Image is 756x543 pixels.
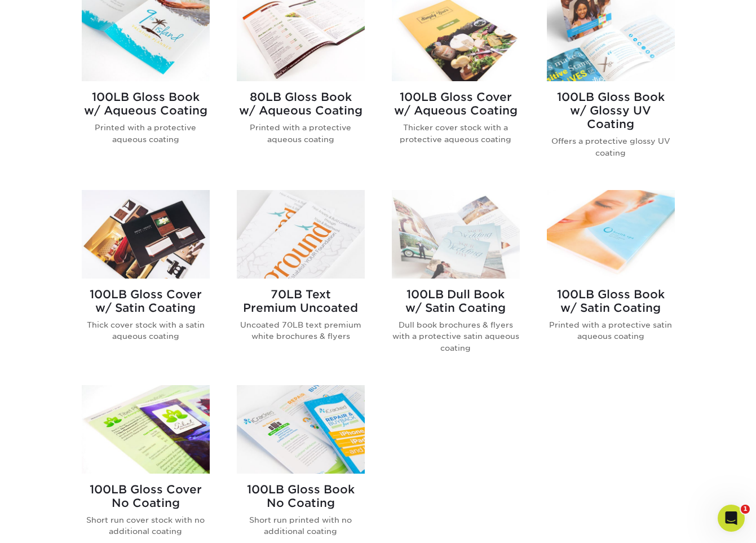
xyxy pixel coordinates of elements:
[547,190,675,372] a: 100LB Gloss Book<br/>w/ Satin Coating Brochures & Flyers 100LB Gloss Bookw/ Satin Coating Printed...
[392,90,520,117] h2: 100LB Gloss Cover w/ Aqueous Coating
[237,483,365,510] h2: 100LB Gloss Book No Coating
[237,190,365,372] a: 70LB Text<br/>Premium Uncoated Brochures & Flyers 70LB TextPremium Uncoated Uncoated 70LB text pr...
[547,135,675,158] p: Offers a protective glossy UV coating
[392,288,520,315] h2: 100LB Dull Book w/ Satin Coating
[547,319,675,342] p: Printed with a protective satin aqueous coating
[547,90,675,131] h2: 100LB Gloss Book w/ Glossy UV Coating
[392,319,520,354] p: Dull book brochures & flyers with a protective satin aqueous coating
[392,190,520,372] a: 100LB Dull Book<br/>w/ Satin Coating Brochures & Flyers 100LB Dull Bookw/ Satin Coating Dull book...
[237,514,365,537] p: Short run printed with no additional coating
[82,483,210,510] h2: 100LB Gloss Cover No Coating
[237,190,365,279] img: 70LB Text<br/>Premium Uncoated Brochures & Flyers
[3,509,96,539] iframe: Google Customer Reviews
[237,319,365,342] p: Uncoated 70LB text premium white brochures & flyers
[82,190,210,372] a: 100LB Gloss Cover<br/>w/ Satin Coating Brochures & Flyers 100LB Gloss Coverw/ Satin Coating Thick...
[82,288,210,315] h2: 100LB Gloss Cover w/ Satin Coating
[82,90,210,117] h2: 100LB Gloss Book w/ Aqueous Coating
[82,514,210,537] p: Short run cover stock with no additional coating
[741,505,750,514] span: 1
[237,90,365,117] h2: 80LB Gloss Book w/ Aqueous Coating
[237,385,365,474] img: 100LB Gloss Book<br/>No Coating Brochures & Flyers
[82,122,210,145] p: Printed with a protective aqueous coating
[547,190,675,279] img: 100LB Gloss Book<br/>w/ Satin Coating Brochures & Flyers
[82,319,210,342] p: Thick cover stock with a satin aqueous coating
[82,190,210,279] img: 100LB Gloss Cover<br/>w/ Satin Coating Brochures & Flyers
[237,288,365,315] h2: 70LB Text Premium Uncoated
[718,505,745,532] iframe: Intercom live chat
[392,122,520,145] p: Thicker cover stock with a protective aqueous coating
[82,385,210,474] img: 100LB Gloss Cover<br/>No Coating Brochures & Flyers
[237,122,365,145] p: Printed with a protective aqueous coating
[547,288,675,315] h2: 100LB Gloss Book w/ Satin Coating
[392,190,520,279] img: 100LB Dull Book<br/>w/ Satin Coating Brochures & Flyers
